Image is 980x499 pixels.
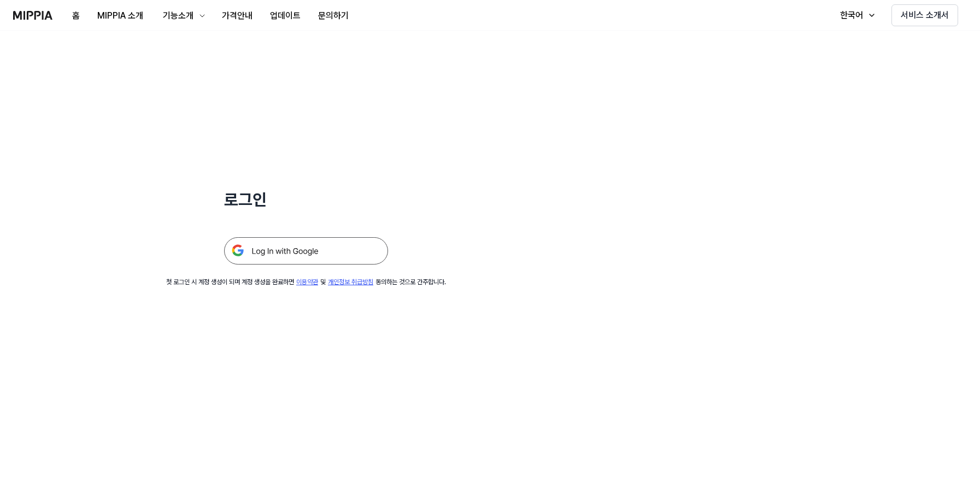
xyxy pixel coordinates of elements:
[261,1,309,31] a: 업데이트
[166,278,446,287] div: 첫 로그인 시 계정 생성이 되며 계정 생성을 완료하면 및 동의하는 것으로 간주합니다.
[838,9,865,22] div: 한국어
[224,237,388,265] img: 구글 로그인 버튼
[63,5,89,27] button: 홈
[328,278,373,286] a: 개인정보 취급방침
[161,9,196,22] div: 기능소개
[296,278,318,286] a: 이용약관
[152,5,213,27] button: 기능소개
[224,188,388,211] h1: 로그인
[309,5,357,27] button: 문의하기
[213,5,261,27] button: 가격안내
[13,11,52,20] img: logo
[261,5,309,27] button: 업데이트
[891,4,958,26] button: 서비스 소개서
[829,4,883,26] button: 한국어
[89,5,152,27] button: MIPPIA 소개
